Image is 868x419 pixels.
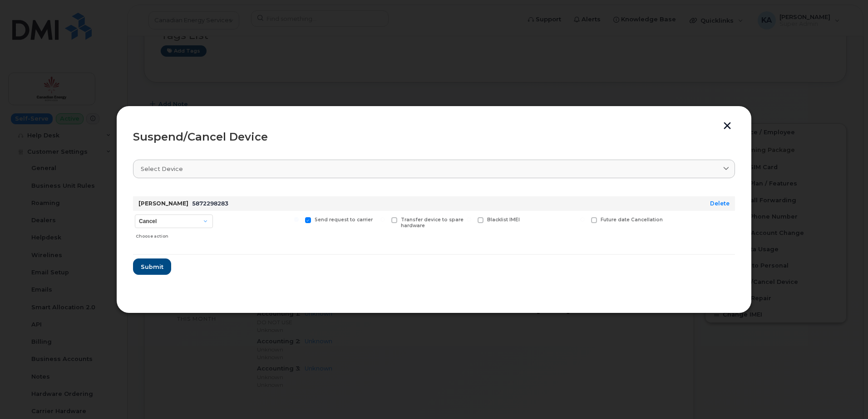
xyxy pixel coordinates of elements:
span: Send request to carrier [315,217,373,223]
a: Delete [710,200,730,207]
a: Select device [133,160,735,178]
input: Transfer device to spare hardware [380,217,385,222]
input: Blacklist IMEI [467,217,471,222]
div: Choose action [136,229,213,240]
span: 5872298283 [192,200,228,207]
input: Send request to carrier [294,217,299,222]
span: Blacklist IMEI [487,217,520,223]
button: Submit [133,258,171,275]
span: Submit [141,263,163,271]
span: Select device [141,165,183,173]
span: Future date Cancellation [601,217,663,223]
span: Transfer device to spare hardware [401,217,464,229]
strong: [PERSON_NAME] [138,200,188,207]
div: Suspend/Cancel Device [133,132,735,142]
input: Future date Cancellation [580,217,585,222]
